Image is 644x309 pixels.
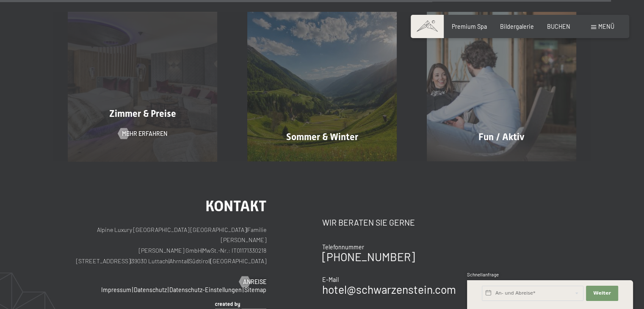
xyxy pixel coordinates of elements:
span: Menü [598,23,614,30]
span: Fun / Aktiv [478,132,525,142]
span: | [210,257,210,265]
a: Impressum [101,286,131,293]
span: Mehr erfahren [122,130,167,138]
span: | [130,257,131,265]
span: Telefonnummer [322,243,364,251]
a: Datenschutz [134,286,167,293]
a: Bildergalerie [500,23,534,30]
a: Premium Spa [452,23,487,30]
span: Kontakt [205,197,266,215]
span: | [132,286,133,293]
a: hotel@schwarzenstein.com [322,283,456,296]
span: | [246,226,247,233]
span: E-Mail [322,276,339,283]
span: | [188,257,189,265]
span: Wir beraten Sie gerne [322,218,415,227]
span: Anreise [243,278,266,286]
p: Alpine Luxury [GEOGRAPHIC_DATA] [GEOGRAPHIC_DATA] Familie [PERSON_NAME] [PERSON_NAME] GmbH MwSt.-... [68,225,266,267]
span: | [202,247,202,254]
a: Anreise [239,278,266,286]
span: Zimmer & Preise [109,108,176,119]
span: Schnellanfrage [467,272,499,277]
a: Sitemap [244,286,266,293]
a: BUCHEN [547,23,570,30]
button: Weiter [586,286,618,301]
a: Wellnesshotel Südtirol SCHWARZENSTEIN - Wellnessurlaub in den Alpen, Wandern und Wellness Sommer ... [232,12,412,161]
span: | [169,257,169,265]
a: Wellnesshotel Südtirol SCHWARZENSTEIN - Wellnessurlaub in den Alpen, Wandern und Wellness Zimmer ... [53,12,232,161]
a: Datenschutz-Einstellungen [169,286,242,293]
a: Wellnesshotel Südtirol SCHWARZENSTEIN - Wellnessurlaub in den Alpen, Wandern und Wellness Fun / A... [412,12,591,161]
span: Weiter [593,290,611,297]
span: | [243,286,243,293]
a: [PHONE_NUMBER] [322,250,415,263]
span: Sommer & Winter [286,132,358,142]
span: | [168,286,169,293]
